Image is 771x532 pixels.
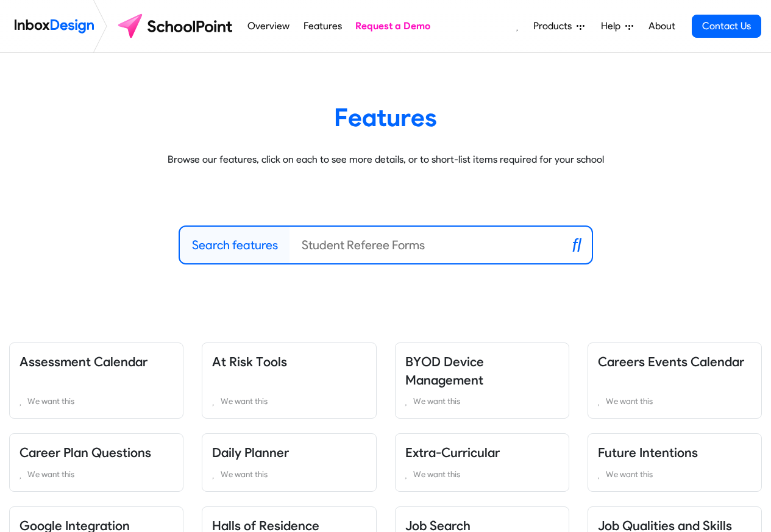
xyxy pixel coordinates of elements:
a: Help [596,14,638,38]
a: Daily Planner [212,445,289,460]
a: Extra-Curricular [405,445,500,460]
a: Request a Demo [352,14,434,38]
div: At Risk Tools [193,342,385,419]
span: We want this [606,469,653,479]
a: Assessment Calendar [20,354,147,369]
a: We want this [598,394,751,408]
span: We want this [413,469,460,479]
a: Future Intentions [598,445,698,460]
a: Careers Events Calendar [598,354,744,369]
span: We want this [606,396,653,406]
span: We want this [27,396,74,406]
div: Extra-Curricular [386,433,578,492]
a: We want this [20,467,173,481]
a: At Risk Tools [212,354,287,369]
a: We want this [405,394,559,408]
a: We want this [212,467,366,481]
img: schoolpoint logo [112,12,241,41]
a: We want this [598,467,751,481]
span: We want this [27,469,74,479]
a: Products [528,14,589,38]
input: Student Referee Forms [290,227,563,263]
a: About [645,14,678,38]
a: BYOD Device Management [405,354,484,388]
span: Help [601,19,625,34]
a: Features [300,14,345,38]
div: Careers Events Calendar [578,342,771,419]
a: Overview [244,14,293,38]
div: Future Intentions [578,433,771,492]
p: Browse our features, click on each to see more details, or to short-list items required for your ... [18,152,753,167]
a: We want this [212,394,366,408]
a: Career Plan Questions [20,445,151,460]
div: Daily Planner [193,433,385,492]
a: We want this [405,467,559,481]
label: Search features [192,236,278,254]
span: Products [533,19,577,34]
span: We want this [413,396,460,406]
span: We want this [221,469,268,479]
div: BYOD Device Management [386,342,578,419]
span: We want this [221,396,268,406]
a: We want this [20,394,173,408]
a: Contact Us [692,15,761,38]
heading: Features [18,102,753,133]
